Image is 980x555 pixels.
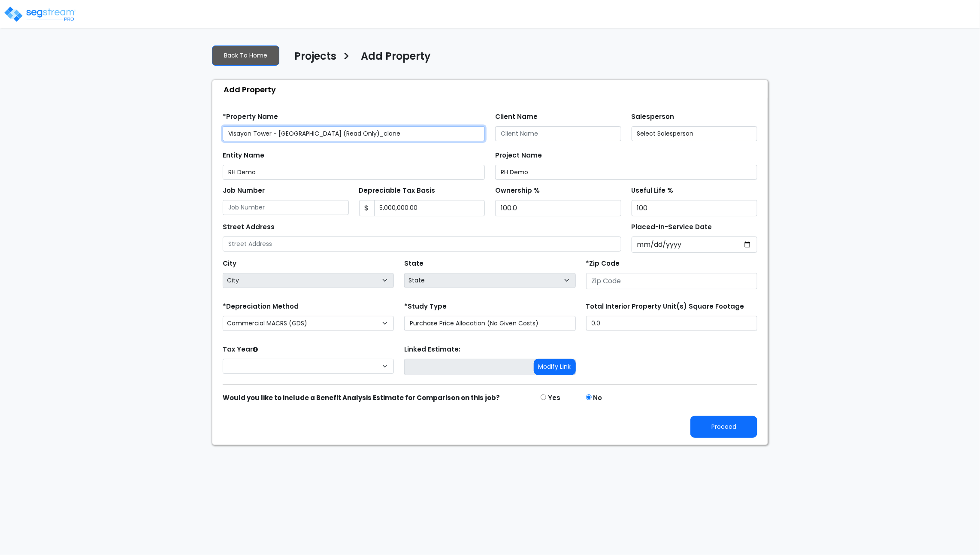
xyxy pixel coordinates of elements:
[223,302,299,312] label: *Depreciation Method
[404,259,423,269] label: State
[495,186,540,196] label: Ownership %
[223,186,265,196] label: Job Number
[223,237,621,252] input: Street Address
[223,345,258,355] label: Tax Year
[586,273,757,289] input: Zip Code
[632,186,674,196] label: Useful Life %
[354,50,431,68] a: Add Property
[548,393,560,403] label: Yes
[495,112,538,122] label: Client Name
[359,200,375,216] span: $
[3,6,76,23] img: logo_pro_r.png
[632,112,675,122] label: Salesperson
[404,302,447,312] label: *Study Type
[690,416,757,438] button: Proceed
[294,50,336,65] h4: Projects
[343,49,350,66] h3: >
[359,186,436,196] label: Depreciable Tax Basis
[223,200,349,215] input: Job Number
[632,222,712,232] label: Placed-In-Service Date
[632,200,758,216] input: Useful Life %
[223,151,264,161] label: Entity Name
[495,151,542,161] label: Project Name
[374,200,485,216] input: 0.00
[534,359,576,375] button: Modify Link
[217,80,768,99] div: Add Property
[495,200,621,216] input: Ownership %
[593,393,602,403] label: No
[288,50,336,68] a: Projects
[223,112,278,122] label: *Property Name
[223,165,485,180] input: Entity Name
[404,345,460,355] label: Linked Estimate:
[586,316,757,331] input: total square foot
[495,165,757,180] input: Project Name
[212,45,279,66] a: Back To Home
[223,222,275,232] label: Street Address
[223,126,485,141] input: Property Name
[586,259,620,269] label: *Zip Code
[495,126,621,141] input: Client Name
[223,259,236,269] label: City
[223,393,500,402] strong: Would you like to include a Benefit Analysis Estimate for Comparison on this job?
[586,302,744,312] label: Total Interior Property Unit(s) Square Footage
[361,50,431,65] h4: Add Property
